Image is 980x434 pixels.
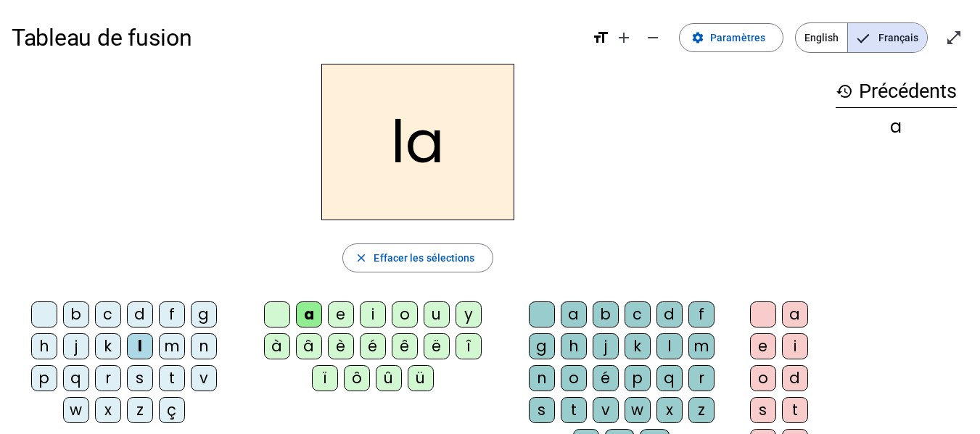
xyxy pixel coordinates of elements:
div: v [191,365,217,391]
div: z [127,397,153,423]
div: l [656,333,683,359]
div: l [127,333,153,359]
div: t [782,397,808,423]
span: English [796,23,847,52]
div: y [456,301,482,327]
mat-icon: format_size [592,29,609,46]
div: a [561,301,587,327]
div: ï [312,365,338,391]
div: i [782,333,808,359]
div: w [63,397,89,423]
div: è [328,333,354,359]
div: o [750,365,776,391]
div: ë [424,333,450,359]
div: q [63,365,89,391]
div: g [529,333,555,359]
button: Effacer les sélections [342,243,493,272]
button: Paramètres [679,23,783,52]
div: s [529,397,555,423]
div: s [127,365,153,391]
div: f [688,301,715,327]
mat-button-toggle-group: Language selection [795,22,928,53]
div: ü [408,365,434,391]
button: Diminuer la taille de la police [638,23,667,52]
div: x [656,397,683,423]
div: f [159,301,185,327]
div: a [296,301,322,327]
div: w [625,397,651,423]
div: o [392,301,418,327]
div: v [593,397,619,423]
div: e [750,333,776,359]
h3: Précédents [836,75,957,108]
div: p [31,365,57,391]
button: Entrer en plein écran [939,23,968,52]
div: h [561,333,587,359]
div: d [127,301,153,327]
div: t [159,365,185,391]
mat-icon: open_in_full [945,29,963,46]
div: a [782,301,808,327]
span: Paramètres [710,29,765,46]
div: o [561,365,587,391]
div: r [95,365,121,391]
button: Augmenter la taille de la police [609,23,638,52]
mat-icon: close [355,251,368,264]
div: j [593,333,619,359]
div: b [593,301,619,327]
div: û [376,365,402,391]
span: Effacer les sélections [374,249,474,267]
div: d [656,301,683,327]
div: p [625,365,651,391]
div: n [529,365,555,391]
div: z [688,397,715,423]
div: ê [392,333,418,359]
div: i [360,301,386,327]
div: r [688,365,715,391]
h1: Tableau de fusion [12,14,580,61]
div: x [95,397,121,423]
div: k [625,333,651,359]
mat-icon: remove [644,29,662,46]
div: ç [159,397,185,423]
div: n [191,333,217,359]
mat-icon: add [615,29,633,46]
div: b [63,301,89,327]
div: ô [344,365,370,391]
div: é [593,365,619,391]
mat-icon: history [836,83,853,100]
mat-icon: settings [691,31,704,44]
div: â [296,333,322,359]
div: à [264,333,290,359]
div: t [561,397,587,423]
div: q [656,365,683,391]
div: m [159,333,185,359]
div: c [95,301,121,327]
div: d [782,365,808,391]
div: a [836,118,957,135]
div: m [688,333,715,359]
div: u [424,301,450,327]
div: j [63,333,89,359]
div: h [31,333,57,359]
div: é [360,333,386,359]
div: c [625,301,651,327]
div: k [95,333,121,359]
div: s [750,397,776,423]
div: e [328,301,354,327]
div: î [456,333,482,359]
div: g [191,301,217,327]
span: Français [848,23,927,52]
h2: la [321,64,514,220]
